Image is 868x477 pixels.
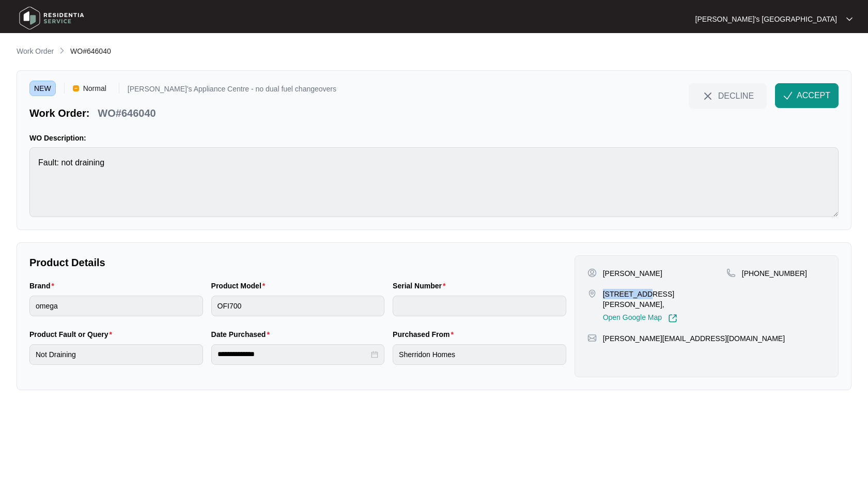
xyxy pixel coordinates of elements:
[16,3,88,34] img: residentia service logo
[587,268,597,278] img: user-pin
[393,281,450,291] label: Serial Number
[211,329,274,340] label: Date Purchased
[14,46,56,57] a: Work Order
[29,344,203,365] input: Product Fault or Query
[603,289,726,310] p: [STREET_ADDRESS][PERSON_NAME],
[29,329,116,340] label: Product Fault or Query
[603,268,662,279] p: [PERSON_NAME]
[29,81,56,96] span: NEW
[393,329,458,340] label: Purchased From
[587,333,597,343] img: map-pin
[29,255,566,270] p: Product Details
[218,349,369,360] input: Date Purchased
[29,281,58,291] label: Brand
[79,81,111,96] span: Normal
[742,268,807,279] p: [PHONE_NUMBER]
[603,314,677,323] a: Open Google Map
[689,83,767,108] button: close-IconDECLINE
[29,133,839,143] p: WO Description:
[718,90,754,101] span: DECLINE
[211,281,270,291] label: Product Model
[587,289,597,298] img: map-pin
[29,296,203,316] input: Brand
[797,89,830,102] span: ACCEPT
[846,17,853,22] img: dropdown arrow
[393,344,566,365] input: Purchased From
[702,90,714,102] img: close-Icon
[17,46,54,56] p: Work Order
[211,296,385,316] input: Product Model
[783,91,793,100] img: check-Icon
[58,47,66,55] img: chevron-right
[29,106,89,120] p: Work Order:
[668,314,677,323] img: Link-External
[393,296,566,316] input: Serial Number
[726,268,736,278] img: map-pin
[98,106,156,120] p: WO#646040
[603,333,785,344] p: [PERSON_NAME][EMAIL_ADDRESS][DOMAIN_NAME]
[128,85,336,96] p: [PERSON_NAME]'s Appliance Centre - no dual fuel changeovers
[775,83,839,108] button: check-IconACCEPT
[695,14,837,24] p: [PERSON_NAME]'s [GEOGRAPHIC_DATA]
[70,47,111,55] span: WO#646040
[29,147,839,217] textarea: Fault: not draining
[73,85,79,91] img: Vercel Logo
